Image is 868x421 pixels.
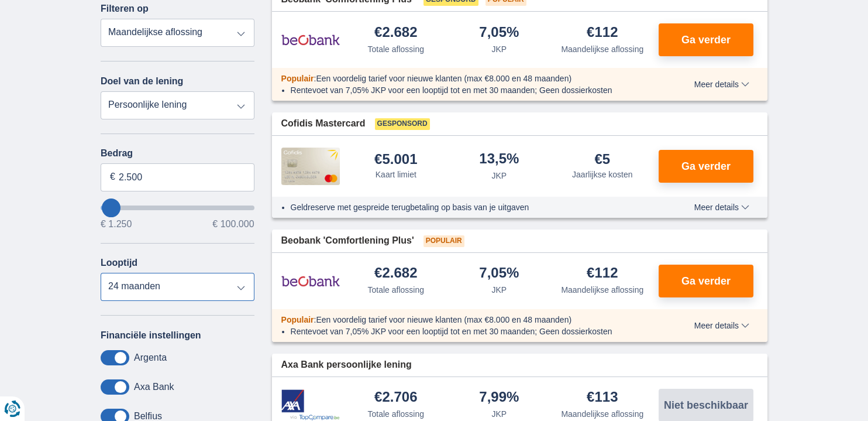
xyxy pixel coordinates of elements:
div: Jaarlijkse kosten [572,169,633,180]
div: Totale aflossing [367,408,424,420]
div: JKP [491,170,507,182]
span: Beobank 'Comfortlening Plus' [281,234,414,248]
label: Argenta [134,352,167,363]
div: Kaart limiet [376,169,416,180]
span: Cofidis Mastercard [281,117,366,131]
div: €5.001 [374,152,417,166]
div: 7,05% [479,25,519,41]
button: Ga verder [659,150,753,183]
label: Looptijd [101,258,137,268]
button: Meer details [686,321,758,330]
label: Filteren op [101,4,149,14]
div: Maandelijkse aflossing [561,408,643,420]
span: Axa Bank persoonlijke lening [281,358,412,372]
li: Rentevoet van 7,05% JKP voor een looptijd tot en met 30 maanden; Geen dossierkosten [291,84,652,96]
span: Een voordelig tarief voor nieuwe klanten (max €8.000 en 48 maanden) [316,74,571,83]
div: 7,99% [479,390,519,406]
button: Meer details [686,80,758,89]
button: Ga verder [659,23,753,56]
div: €113 [587,390,618,406]
div: €2.682 [374,25,417,41]
label: Axa Bank [134,382,174,392]
span: Populair [281,74,314,83]
div: Totale aflossing [367,284,424,296]
div: €2.682 [374,266,417,282]
div: €112 [587,25,618,41]
span: Meer details [694,80,749,88]
span: Meer details [694,203,749,211]
input: wantToBorrow [101,206,254,210]
span: Een voordelig tarief voor nieuwe klanten (max €8.000 en 48 maanden) [316,315,571,324]
span: Gesponsord [375,118,430,130]
span: Niet beschikbaar [664,400,748,410]
label: Financiële instellingen [101,330,201,341]
span: Ga verder [681,161,731,172]
label: Bedrag [101,148,254,159]
div: Maandelijkse aflossing [561,43,643,55]
div: €2.706 [374,390,417,406]
img: product.pl.alt Beobank [281,266,340,296]
div: 7,05% [479,266,519,282]
div: : [272,314,661,326]
li: Geldreserve met gespreide terugbetaling op basis van je uitgaven [291,201,652,213]
div: JKP [491,43,507,55]
span: € 100.000 [212,220,254,229]
div: : [272,73,661,84]
img: product.pl.alt Beobank [281,25,340,54]
span: Populair [423,235,464,247]
img: product.pl.alt Cofidis CC [281,148,340,185]
span: Ga verder [681,35,731,45]
label: Doel van de lening [101,76,183,87]
span: Populair [281,315,314,324]
button: Ga verder [659,265,753,297]
li: Rentevoet van 7,05% JKP voor een looptijd tot en met 30 maanden; Geen dossierkosten [291,326,652,337]
div: JKP [491,408,507,420]
div: Maandelijkse aflossing [561,284,643,296]
span: Ga verder [681,276,731,286]
span: € 1.250 [101,220,132,229]
div: €112 [587,266,618,282]
div: 13,5% [479,152,519,167]
span: € [110,170,115,184]
img: product.pl.alt Axa Bank [281,389,340,420]
div: JKP [491,284,507,296]
div: Totale aflossing [367,43,424,55]
span: Meer details [694,321,749,330]
div: €5 [594,152,610,166]
button: Meer details [686,203,758,212]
